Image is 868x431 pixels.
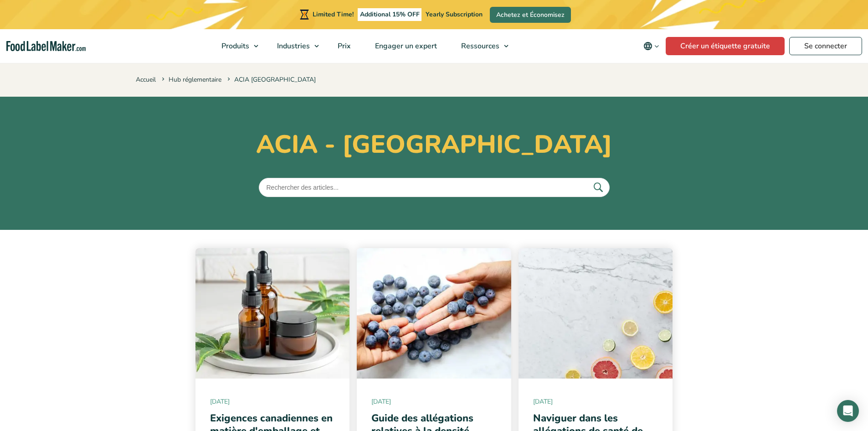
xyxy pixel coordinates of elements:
span: Additional 15% OFF [358,8,422,21]
button: Change language [637,37,666,55]
span: Yearly Subscription [426,10,483,19]
a: Accueil [136,75,156,84]
span: Prix [335,41,352,51]
span: [DATE] [533,397,658,406]
span: [DATE] [210,397,335,406]
a: Achetez et Économisez [490,7,571,23]
span: ACIA [GEOGRAPHIC_DATA] [226,75,316,84]
span: Limited Time! [313,10,354,19]
h1: ACIA - [GEOGRAPHIC_DATA] [136,130,733,160]
a: Se connecter [789,37,862,55]
a: Industries [265,29,324,63]
div: Open Intercom Messenger [837,400,859,422]
a: Créer un étiquette gratuite [666,37,785,55]
span: Engager un expert [372,41,438,51]
span: [DATE] [371,397,497,406]
a: Prix [326,29,361,63]
a: Engager un expert [363,29,447,63]
span: Ressources [458,41,500,51]
a: Hub réglementaire [169,75,221,84]
a: Produits [210,29,263,63]
span: Industries [274,41,311,51]
a: Ressources [449,29,513,63]
a: Food Label Maker homepage [6,41,86,52]
input: Rechercher des articles... [259,178,610,197]
span: Produits [219,41,250,51]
